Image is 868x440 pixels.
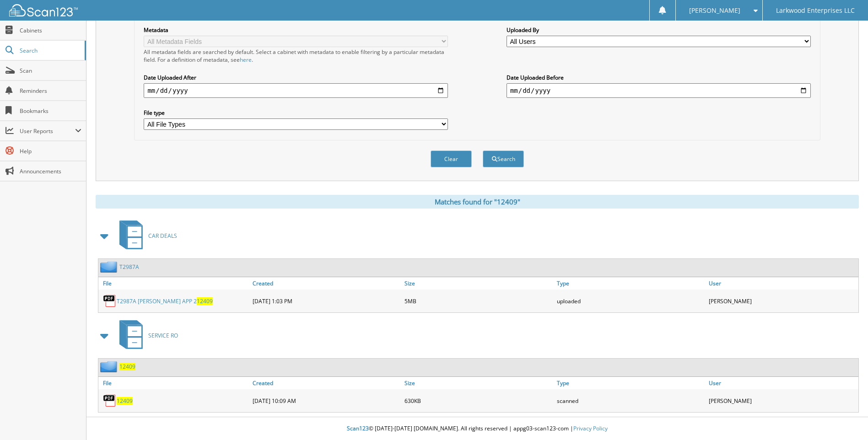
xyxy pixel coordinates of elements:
span: Scan [20,67,81,75]
a: User [706,377,858,389]
a: Type [555,277,706,290]
span: Bookmarks [20,107,81,115]
a: here [240,56,252,64]
div: uploaded [555,292,706,310]
img: PDF.png [103,294,117,308]
a: 12409 [117,397,133,405]
label: File type [144,109,448,117]
iframe: Chat Widget [822,396,868,440]
span: 12409 [197,297,213,305]
a: Size [402,277,554,290]
a: 12409 [119,363,135,370]
input: start [144,83,448,98]
span: SERVICE RO [148,332,178,339]
span: Scan123 [347,424,369,432]
label: Uploaded By [507,26,811,34]
span: Cabinets [20,27,81,34]
a: SERVICE RO [114,317,178,354]
a: File [98,377,250,389]
span: Larkwood Enterprises LLC [776,8,855,13]
label: Date Uploaded After [144,74,448,81]
a: File [98,277,250,290]
a: Type [555,377,706,389]
div: 5MB [402,292,554,310]
div: © [DATE]-[DATE] [DOMAIN_NAME]. All rights reserved | appg03-scan123-com | [86,418,868,440]
a: Privacy Policy [573,424,608,432]
a: User [706,277,858,290]
a: Created [250,277,402,290]
img: scan123-logo-white.svg [9,4,78,16]
div: [DATE] 1:03 PM [250,292,402,310]
span: User Reports [20,127,75,135]
div: scanned [555,392,706,410]
img: folder2.png [100,361,119,372]
img: PDF.png [103,394,117,408]
div: Matches found for "12409" [96,195,859,209]
div: [PERSON_NAME] [706,292,858,310]
span: [PERSON_NAME] [689,8,740,13]
a: Size [402,377,554,389]
a: CAR DEALS [114,218,177,254]
img: folder2.png [100,261,119,273]
span: Reminders [20,87,81,95]
span: Search [20,47,80,54]
span: Help [20,147,81,155]
span: CAR DEALS [148,232,177,240]
div: [PERSON_NAME] [706,392,858,410]
div: All metadata fields are searched by default. Select a cabinet with metadata to enable filtering b... [144,48,448,64]
input: end [507,83,811,98]
label: Date Uploaded Before [507,74,811,81]
div: [DATE] 10:09 AM [250,392,402,410]
a: T2987A [119,263,139,271]
a: T2987A [PERSON_NAME] APP 212409 [117,297,213,305]
a: Created [250,377,402,389]
label: Metadata [144,26,448,34]
button: Clear [431,150,472,167]
span: Announcements [20,167,81,175]
div: 630KB [402,392,554,410]
button: Search [483,150,524,167]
